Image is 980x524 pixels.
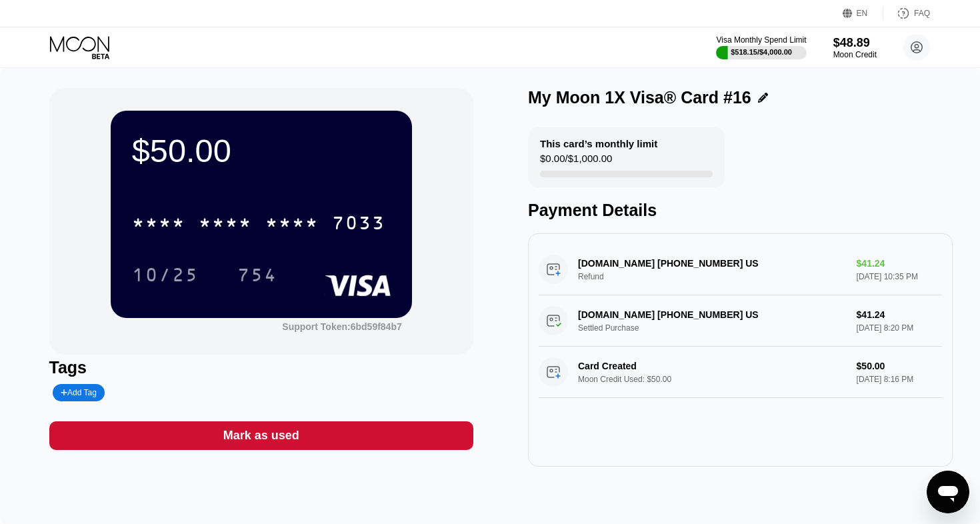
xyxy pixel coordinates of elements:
[282,321,401,332] div: Support Token:6bd59f84b7
[914,9,930,18] div: FAQ
[53,384,105,401] div: Add Tag
[61,388,97,397] div: Add Tag
[843,7,883,20] div: EN
[237,266,277,287] div: 754
[731,48,792,56] div: $518.15 / $4,000.00
[132,132,391,169] div: $50.00
[716,35,806,59] div: Visa Monthly Spend Limit$518.15/$4,000.00
[540,138,657,149] div: This card’s monthly limit
[833,36,877,50] div: $48.89
[132,266,199,287] div: 10/25
[49,358,474,377] div: Tags
[833,36,877,59] div: $48.89Moon Credit
[540,153,612,171] div: $0.00 / $1,000.00
[282,321,401,332] div: Support Token: 6bd59f84b7
[528,201,953,220] div: Payment Details
[716,35,806,45] div: Visa Monthly Spend Limit
[883,7,930,20] div: FAQ
[227,258,287,291] div: 754
[528,88,751,107] div: My Moon 1X Visa® Card #16
[833,50,877,59] div: Moon Credit
[927,471,969,513] iframe: Button to launch messaging window
[857,9,868,18] div: EN
[332,214,385,235] div: 7033
[122,258,209,291] div: 10/25
[49,421,474,450] div: Mark as used
[223,428,299,443] div: Mark as used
